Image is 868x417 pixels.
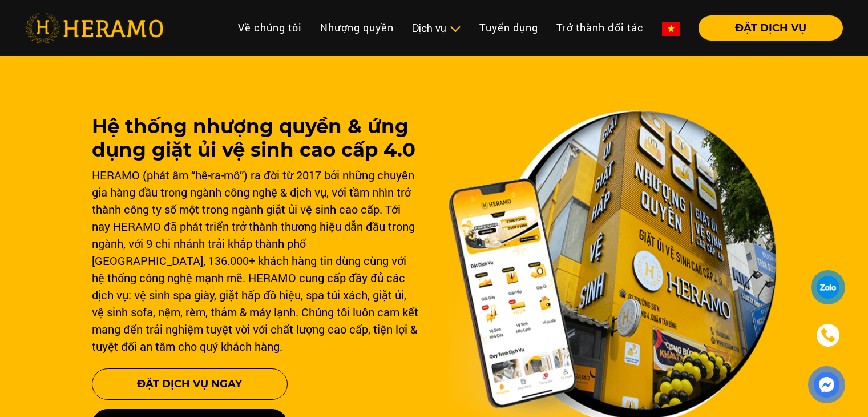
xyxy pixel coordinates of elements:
[470,15,547,40] a: Tuyển dụng
[229,15,311,40] a: Về chúng tôi
[812,319,845,352] a: phone-icon
[25,13,163,43] img: heramo-logo.png
[819,327,837,344] img: phone-icon
[92,166,421,355] div: HERAMO (phát âm “hê-ra-mô”) ra đời từ 2017 bởi những chuyên gia hàng đầu trong ngành công nghệ & ...
[449,23,461,35] img: subToggleIcon
[547,15,653,40] a: Trở thành đối tác
[412,21,461,36] div: Dịch vụ
[689,23,843,33] a: ĐẶT DỊCH VỤ
[662,22,680,36] img: vn-flag.png
[699,15,843,41] button: ĐẶT DỊCH VỤ
[311,15,403,40] a: Nhượng quyền
[92,115,421,162] h1: Hệ thống nhượng quyền & ứng dụng giặt ủi vệ sinh cao cấp 4.0
[92,368,288,400] button: Đặt Dịch Vụ Ngay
